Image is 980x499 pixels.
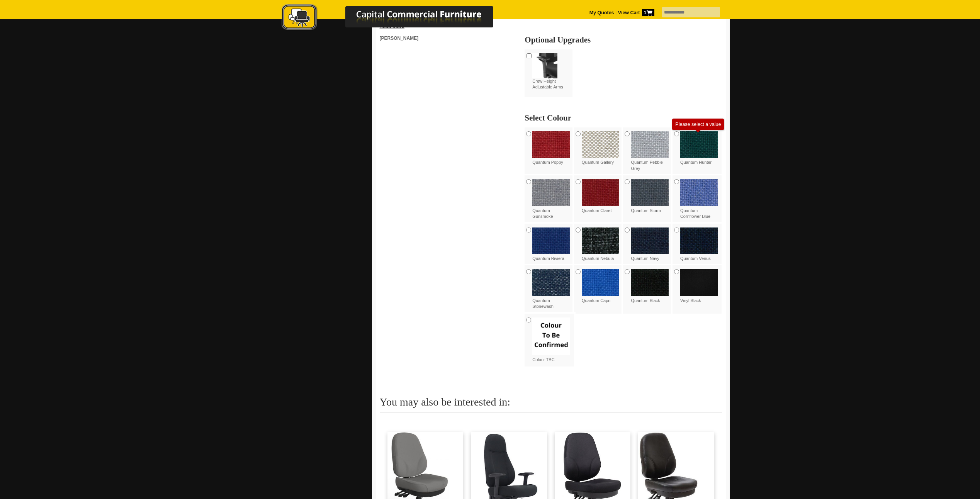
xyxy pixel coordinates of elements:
label: Quantum Storm [631,179,669,214]
label: Quantum Cornflower Blue [680,179,718,219]
label: Colour TBC [532,317,570,363]
img: Quantum Pebble Grey [631,131,669,158]
img: Quantum Venus [680,227,718,254]
label: Quantum Gallery [582,131,620,166]
img: Quantum Riviera [532,227,570,254]
img: Quantum Claret [582,179,620,206]
img: Quantum Gunsmoke [532,179,570,206]
img: Quantum Stonewash [532,269,570,296]
a: View Cart1 [617,10,654,15]
img: Vinyl Black [680,269,718,296]
img: Quantum Nebula [582,227,620,254]
div: Please select a value [675,122,721,127]
label: Quantum Gunsmoke [532,179,570,219]
label: Quantum Venus [680,227,718,262]
img: Quantum Gallery [582,131,620,158]
img: Quantum Hunter [680,131,718,158]
img: Quantum Poppy [532,131,570,158]
label: Quantum Stonewash [532,269,570,309]
img: Quantum Cornflower Blue [680,179,718,206]
img: Crew Height Adjustable Arms [532,53,557,78]
h2: Select Colour [525,114,722,122]
label: Vinyl Black [680,269,718,304]
label: Quantum Pebble Grey [631,131,669,171]
img: Capital Commercial Furniture Logo [260,4,531,32]
label: Quantum Poppy [532,131,570,166]
p: [PERSON_NAME] [380,34,503,42]
span: 1 [642,9,654,16]
img: Quantum Capri [582,269,620,296]
h2: You may also be interested in: [380,396,722,413]
a: My Quotes [589,10,614,15]
h2: Optional Upgrades [525,36,722,44]
a: Capital Commercial Furniture Logo [260,4,531,34]
img: Quantum Black [631,269,669,296]
label: Quantum Nebula [582,227,620,262]
label: Quantum Black [631,269,669,304]
label: Quantum Hunter [680,131,718,166]
img: Quantum Storm [631,179,669,206]
img: Colour TBC [532,317,570,355]
label: Crew Height Adjustable Arms [532,53,570,90]
img: Quantum Navy [631,227,669,254]
label: Quantum Navy [631,227,669,262]
label: Quantum Claret [582,179,620,214]
label: Quantum Capri [582,269,620,304]
strong: View Cart [618,10,654,15]
label: Quantum Riviera [532,227,570,262]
